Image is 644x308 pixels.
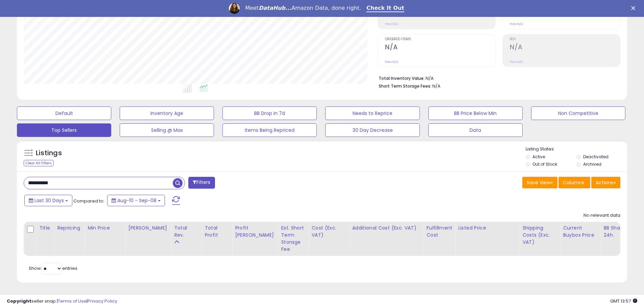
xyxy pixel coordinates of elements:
[510,38,620,41] span: ROI
[532,154,545,160] label: Active
[229,3,240,14] img: Profile image for Georgie
[58,298,87,304] a: Terms of Use
[39,224,51,232] div: Title
[631,6,638,10] div: Close
[29,265,77,271] span: Show: entries
[205,224,229,239] div: Total Profit
[24,195,72,206] button: Last 30 Days
[24,160,54,166] div: Clear All Filters
[432,83,440,89] span: N/A
[17,106,111,120] button: Default
[325,106,420,120] button: Needs to Reprice
[526,146,627,152] p: Listing States:
[458,224,517,232] div: Listed Price
[120,106,214,120] button: Inventory Age
[385,38,495,41] span: Ordered Items
[174,224,199,239] div: Total Rev.
[36,148,62,158] h5: Listings
[385,60,398,64] small: Prev: N/A
[563,179,584,186] span: Columns
[428,106,523,120] button: BB Price Below Min
[73,198,104,204] span: Compared to:
[17,123,111,137] button: Top Sellers
[120,123,214,137] button: Selling @ Max
[222,123,317,137] button: Items Being Repriced
[385,22,398,26] small: Prev: N/A
[88,298,117,304] a: Privacy Policy
[583,161,601,167] label: Archived
[532,161,557,167] label: Out of Stock
[259,5,291,11] i: DataHub...
[610,298,637,304] span: 2025-10-9 13:57 GMT
[531,106,625,120] button: Non Competitive
[522,224,557,246] div: Shipping Costs (Exc. VAT)
[325,123,420,137] button: 30 Day Decrease
[379,83,431,89] b: Short Term Storage Fees:
[7,298,117,305] div: seller snap | |
[7,298,31,304] strong: Copyright
[366,5,404,12] a: Check It Out
[558,177,590,188] button: Columns
[107,195,165,206] button: Aug-10 - Sep-08
[311,224,346,239] div: Cost (Exc. VAT)
[583,154,609,160] label: Deactivated
[379,75,425,81] b: Total Inventory Value:
[222,106,317,120] button: BB Drop in 7d
[188,177,215,189] button: Filters
[235,224,275,239] div: Profit [PERSON_NAME]
[385,43,495,52] h2: N/A
[88,224,122,232] div: Min Price
[510,22,523,26] small: Prev: N/A
[510,43,620,52] h2: N/A
[379,74,615,82] li: N/A
[34,197,64,204] span: Last 30 Days
[522,177,557,188] button: Save View
[352,224,421,232] div: Additional Cost (Exc. VAT)
[603,224,628,239] div: BB Share 24h.
[245,5,361,11] div: Meet Amazon Data, done right.
[428,123,523,137] button: Data
[57,224,82,232] div: Repricing
[510,60,523,64] small: Prev: N/A
[583,212,620,219] div: No relevant data
[563,224,598,239] div: Current Buybox Price
[591,177,620,188] button: Actions
[117,197,157,204] span: Aug-10 - Sep-08
[281,224,306,253] div: Est. Short Term Storage Fee
[128,224,168,232] div: [PERSON_NAME]
[426,224,452,239] div: Fulfillment Cost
